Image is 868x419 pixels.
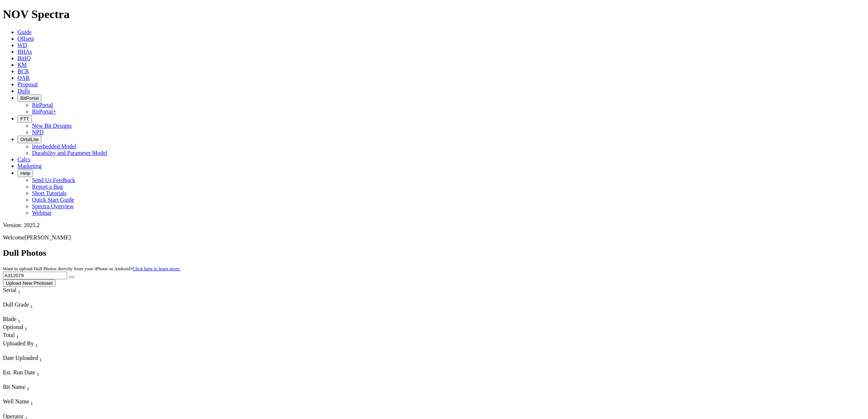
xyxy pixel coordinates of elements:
[32,210,52,216] a: Webinar
[3,348,106,355] div: Column Menu
[18,289,20,295] sub: 1
[3,301,54,316] div: Sort None
[3,398,106,406] div: Well Name Sort None
[32,150,108,156] a: Durability and Parameter Model
[3,324,28,332] div: Optional Sort None
[3,407,106,413] div: Column Menu
[32,108,56,115] a: BitPortal+
[3,295,34,301] div: Column Menu
[17,62,27,68] a: KM
[3,340,106,348] div: Uploaded By Sort None
[31,398,33,404] span: Sort None
[17,169,33,177] button: Help
[31,301,33,308] span: Sort None
[17,42,27,48] span: WD
[3,355,38,361] span: Date Uploaded
[3,384,106,392] div: Bit Name Sort None
[18,318,20,324] sub: 1
[133,266,181,271] a: Click here to learn more.
[32,190,67,196] a: Short Tutorials
[3,222,865,229] div: Version: 2025.2
[3,287,34,295] div: Serial Sort None
[3,384,106,398] div: Sort None
[3,332,15,338] span: Total
[3,324,28,332] div: Sort None
[3,369,54,377] div: Est. Run Date Sort None
[3,248,865,258] h2: Dull Photos
[17,156,31,163] a: Calcs
[31,304,33,309] sub: 1
[35,342,38,348] sub: 1
[17,29,32,35] a: Guide
[18,287,20,293] span: Sort None
[3,309,54,316] div: Column Menu
[25,324,27,330] span: Sort None
[32,203,74,209] a: Spectra Overview
[3,340,106,355] div: Sort None
[3,377,54,384] div: Column Menu
[3,316,28,324] div: Sort None
[17,94,41,102] button: BitPortal
[20,171,30,176] span: Help
[37,369,39,375] span: Sort None
[17,81,38,87] a: Proposal
[20,137,38,142] span: OrbitLite
[3,272,67,279] input: Search Serial Number
[3,324,23,330] span: Optional
[3,398,29,404] span: Well Name
[3,316,16,322] span: Blade
[3,287,34,301] div: Sort None
[17,136,41,143] button: OrbitLite
[3,355,57,363] div: Date Uploaded Sort None
[31,401,33,406] sub: 1
[3,392,106,398] div: Column Menu
[3,384,25,390] span: Bit Name
[32,143,76,149] a: Interbedded Model
[35,340,38,346] span: Sort None
[3,301,29,308] span: Dull Grade
[17,75,30,81] a: OAR
[3,266,181,271] small: Want to upload Dull Photos directly from your iPhone or Android?
[32,123,72,129] a: New Bit Designs
[17,68,29,74] a: BCR
[39,355,42,361] span: Sort None
[3,287,16,293] span: Serial
[27,384,29,390] span: Sort None
[17,49,32,55] a: BHAs
[3,340,34,346] span: Uploaded By
[17,163,42,169] a: Marketing
[39,357,42,362] sub: 1
[3,369,35,375] span: Est. Run Date
[20,95,38,101] span: BitPortal
[25,326,27,332] sub: 1
[3,355,57,369] div: Sort None
[3,332,28,340] div: Total Sort None
[27,386,29,391] sub: 1
[16,334,19,340] sub: 1
[32,184,63,190] a: Report a Bug
[3,369,54,384] div: Sort None
[25,234,71,241] span: [PERSON_NAME]
[3,316,28,324] div: Blade Sort None
[17,36,34,42] a: Offsets
[20,116,29,122] span: FTT
[3,332,28,340] div: Sort None
[3,234,865,241] p: Welcome
[37,371,39,377] sub: 1
[32,102,53,108] a: BitPortal
[17,115,32,123] button: FTT
[17,88,30,94] a: Dulls
[32,197,74,203] a: Quick Start Guide
[32,129,44,135] a: NPD
[3,8,865,21] h1: NOV Spectra
[18,316,20,322] span: Sort None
